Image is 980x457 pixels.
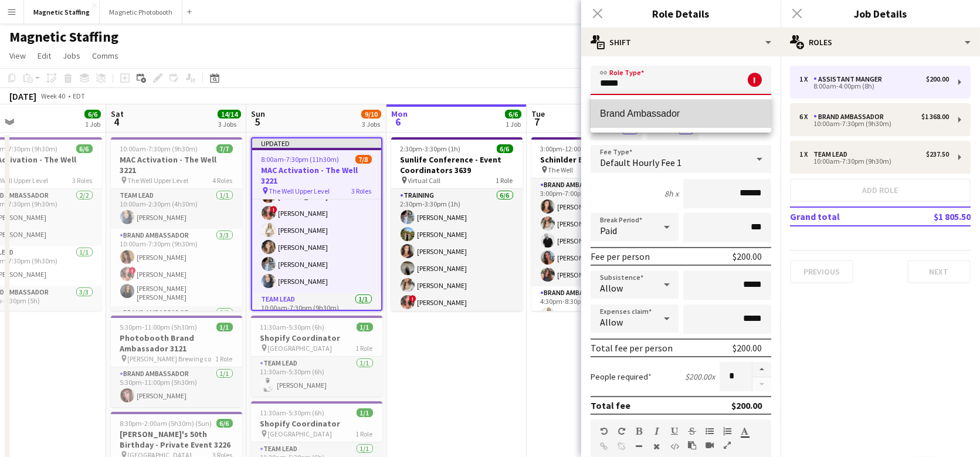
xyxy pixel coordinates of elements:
div: 1 Job [85,120,100,128]
button: Bold [635,426,643,436]
div: $200.00 [926,75,949,83]
button: Undo [600,426,608,436]
span: 3 Roles [352,187,372,195]
span: [GEOGRAPHIC_DATA] [268,429,333,438]
button: Magnetic Photobooth [100,1,182,23]
div: Roles [781,28,980,56]
span: 11:30am-5:30pm (6h) [260,323,325,331]
a: View [5,48,30,63]
div: $200.00 [733,250,762,262]
div: 6 x [799,113,813,121]
div: $200.00 [733,342,762,354]
button: Fullscreen [723,441,731,450]
h3: Schinlder Event 3174 [531,154,663,165]
app-card-role: Team Lead1/110:00am-7:30pm (9h30m) [252,293,381,333]
app-job-card: 10:00am-7:30pm (9h30m)7/7MAC Activation - The Well 3221 The Well Upper Level4 RolesTeam Lead1/110... [111,137,242,311]
div: Brand Ambassador [813,113,889,121]
app-job-card: 3:00pm-12:00am (9h) (Wed)14/14Schinlder Event 3174 The Well4 RolesBrand Ambassador5/53:00pm-7:00p... [531,137,663,311]
span: ! [270,206,277,213]
div: 1 x [799,150,813,158]
div: $237.50 [926,150,949,158]
span: Virtual Call [408,176,441,185]
span: 8:00am-7:30pm (11h30m) [262,155,340,164]
span: 1/1 [216,323,233,331]
app-card-role: Brand Ambassador6/610:00am-7:30pm (9h30m)[PERSON_NAME]![PERSON_NAME][PERSON_NAME][PERSON_NAME][PE... [252,168,381,293]
div: 10:00am-7:30pm (9h30m) [799,121,949,127]
div: 3 Jobs [362,120,381,128]
div: 2:30pm-3:30pm (1h)6/6Sunlife Conference - Event Coordinators 3639 Virtual Call1 RoleTraining6/62:... [391,137,523,311]
span: [GEOGRAPHIC_DATA] [268,344,333,353]
span: 8:30pm-2:00am (5h30m) (Sun) [120,419,212,428]
button: Paste as plain text [688,441,696,450]
span: View [9,50,26,61]
div: 3 Jobs [218,120,240,128]
button: Insert video [706,441,714,450]
button: Unordered List [706,426,714,436]
div: [DATE] [9,90,36,102]
app-card-role: Brand Ambassador2/2 [111,306,242,363]
span: Allow [600,282,623,294]
div: 8:00am-4:00pm (8h) [799,83,949,89]
span: Week 40 [39,92,68,100]
span: 6 [389,115,408,128]
button: HTML Code [670,442,679,451]
div: EDT [73,92,85,100]
span: 4 [109,115,124,128]
app-card-role: Team Lead1/111:30am-5:30pm (6h)[PERSON_NAME] [251,357,382,397]
div: Shift [581,28,781,56]
span: 9/10 [361,110,381,119]
h3: [PERSON_NAME]'s 50th Birthday - Private Event 3226 [111,429,242,450]
span: Sat [111,109,124,119]
app-job-card: 5:30pm-11:00pm (5h30m)1/1Photobooth Brand Ambassador 3121 [PERSON_NAME] Brewing co1 RoleBrand Amb... [111,316,242,407]
span: Comms [92,50,118,61]
span: 5 [249,115,265,128]
div: Assistant Manger [813,75,887,83]
span: Sun [251,109,265,119]
span: 2:30pm-3:30pm (1h) [401,144,461,153]
span: Edit [38,50,51,61]
h3: MAC Activation - The Well 3221 [111,154,242,175]
span: The Well [548,165,574,174]
span: ! [409,295,416,302]
span: Tue [531,109,545,119]
app-job-card: Updated8:00am-7:30pm (11h30m)7/8MAC Activation - The Well 3221 The Well Upper Level3 RolesAssista... [251,137,382,311]
h3: Sunlife Conference - Event Coordinators 3639 [391,154,523,175]
div: Total fee per person [591,342,673,354]
button: Text Color [741,426,749,436]
button: Horizontal Line [635,442,643,451]
span: 1 Role [356,344,373,353]
div: 10:00am-7:30pm (9h30m) [799,158,949,164]
span: The Well Upper Level [128,176,189,185]
app-card-role: Brand Ambassador5/54:30pm-8:30pm (4h)[PERSON_NAME] [531,286,663,394]
span: 6/6 [84,110,101,119]
span: 3:00pm-12:00am (9h) (Wed) [541,144,624,153]
div: $200.00 x [685,371,715,382]
button: Clear Formatting [653,442,661,451]
span: 6/6 [505,110,521,119]
button: Strikethrough [688,426,696,436]
span: ! [129,267,136,274]
span: 11:30am-5:30pm (6h) [260,408,325,417]
a: Comms [87,48,123,63]
button: Ordered List [723,426,731,436]
span: [PERSON_NAME] Brewing co [128,354,212,363]
label: People required [591,371,652,382]
span: 3 Roles [73,176,93,185]
span: 6/6 [497,144,513,153]
td: Grand total [790,207,897,226]
app-card-role: Brand Ambassador1/15:30pm-11:00pm (5h30m)[PERSON_NAME] [111,367,242,407]
h3: MAC Activation - The Well 3221 [252,165,381,186]
div: $200.00 [731,400,762,411]
span: 6/6 [76,144,93,153]
span: Default Hourly Fee 1 [600,157,681,168]
span: 1 Role [216,354,233,363]
span: 1 Role [356,429,373,438]
span: 14/14 [218,110,241,119]
span: Mon [391,109,408,119]
app-job-card: 11:30am-5:30pm (6h)1/1Shopify Coordinator [GEOGRAPHIC_DATA]1 RoleTeam Lead1/111:30am-5:30pm (6h)[... [251,316,382,397]
span: 5:30pm-11:00pm (5h30m) [120,323,198,331]
a: Edit [33,48,56,63]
